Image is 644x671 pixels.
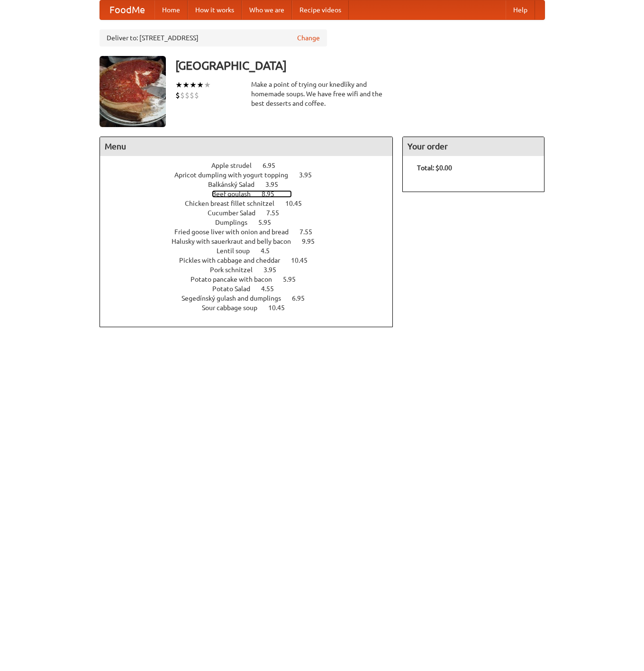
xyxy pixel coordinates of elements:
img: angular.jpg [100,56,166,127]
li: ★ [204,80,211,90]
a: Cucumber Salad 7.55 [208,209,297,217]
h4: Your order [403,137,544,156]
span: 3.95 [299,171,321,179]
span: 6.95 [292,294,314,302]
a: How it works [188,0,242,19]
a: Help [506,0,535,19]
a: Recipe videos [292,0,349,19]
a: Who we are [242,0,292,19]
a: Home [154,0,188,19]
span: Segedínský gulash and dumplings [181,294,290,302]
li: $ [175,90,180,101]
span: 6.95 [263,162,285,169]
a: Change [297,33,320,43]
li: $ [194,90,199,101]
span: 4.5 [261,247,279,255]
a: Potato Salad 4.55 [212,285,291,293]
span: Cucumber Salad [208,209,265,217]
li: ★ [175,80,182,90]
a: Balkánský Salad 3.95 [208,181,296,188]
a: Segedínský gulash and dumplings 6.95 [181,294,322,302]
span: 10.45 [285,200,311,207]
span: Potato Salad [212,285,260,293]
li: $ [185,90,190,101]
span: Apple strudel [211,162,261,169]
span: Pork schnitzel [210,266,262,274]
span: 10.45 [291,257,317,264]
a: Sour cabbage soup 10.45 [202,304,302,312]
a: Apple strudel 6.95 [211,162,293,169]
span: 3.95 [263,266,286,274]
span: 3.95 [265,181,288,188]
span: 9.95 [302,238,324,245]
span: Pickles with cabbage and cheddar [179,257,290,264]
span: Balkánský Salad [208,181,264,188]
span: Fried goose liver with onion and bread [174,228,298,236]
a: Pork schnitzel 3.95 [210,266,294,274]
b: Total: $0.00 [417,164,452,172]
h3: [GEOGRAPHIC_DATA] [175,56,545,75]
span: 4.55 [261,285,283,293]
span: Dumplings [215,219,257,226]
span: 5.95 [258,219,281,226]
a: Dumplings 5.95 [215,219,289,226]
a: Beef goulash 8.95 [212,190,292,198]
span: Halusky with sauerkraut and belly bacon [172,238,300,245]
span: Apricot dumpling with yogurt topping [174,171,298,179]
a: Chicken breast fillet schnitzel 10.45 [185,200,319,207]
a: Potato pancake with bacon 5.95 [190,276,313,283]
a: Lentil soup 4.5 [217,247,287,255]
span: 10.45 [268,304,294,312]
li: $ [190,90,194,101]
li: ★ [190,80,197,90]
span: 5.95 [283,276,305,283]
span: Potato pancake with bacon [190,276,281,283]
span: 7.55 [266,209,289,217]
li: ★ [197,80,204,90]
span: Sour cabbage soup [202,304,267,312]
li: $ [180,90,185,101]
span: 7.55 [299,228,322,236]
li: ★ [182,80,190,90]
a: Pickles with cabbage and cheddar 10.45 [179,257,325,264]
div: Make a point of trying our knedlíky and homemade soups. We have free wifi and the best desserts a... [251,80,393,108]
a: FoodMe [100,0,154,19]
div: Deliver to: [STREET_ADDRESS] [100,29,327,46]
span: Lentil soup [217,247,259,255]
span: 8.95 [262,190,284,198]
a: Apricot dumpling with yogurt topping 3.95 [174,171,329,179]
a: Halusky with sauerkraut and belly bacon 9.95 [172,238,332,245]
h4: Menu [100,137,393,156]
a: Fried goose liver with onion and bread 7.55 [174,228,330,236]
span: Beef goulash [212,190,260,198]
span: Chicken breast fillet schnitzel [185,200,284,207]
